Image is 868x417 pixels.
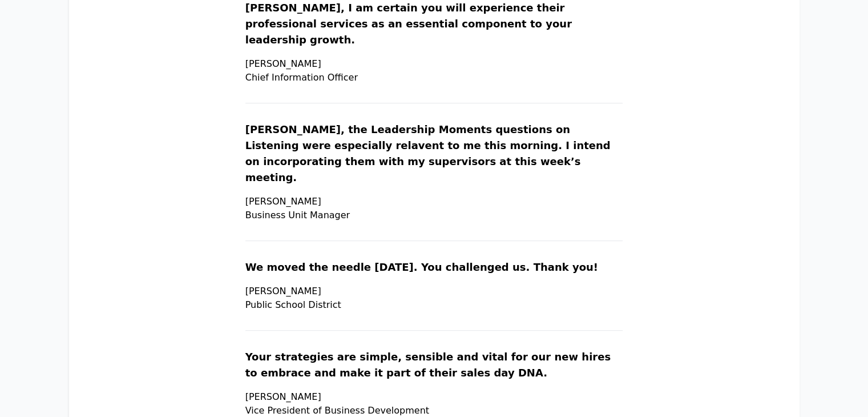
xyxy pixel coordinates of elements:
p: [PERSON_NAME], the Leadership Moments questions on Listening were especially relavent to me this ... [245,122,623,195]
p: [PERSON_NAME] Business Unit Manager [245,195,623,222]
p: We moved the needle [DATE]. You challenged us. Thank you! [245,259,623,284]
p: [PERSON_NAME] Chief Information Officer [245,57,623,85]
p: Your strategies are simple, sensible and vital for our new hires to embrace and make it part of t... [245,349,623,390]
p: [PERSON_NAME] Public School District [245,284,623,312]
